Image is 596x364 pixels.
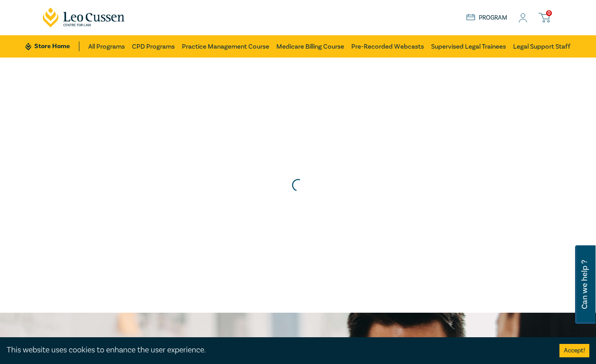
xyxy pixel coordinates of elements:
[546,10,552,16] span: 0
[182,35,269,58] a: Practice Management Course
[466,13,508,23] a: Program
[276,35,344,58] a: Medicare Billing Course
[351,35,424,58] a: Pre-Recorded Webcasts
[513,35,571,58] a: Legal Support Staff
[431,35,506,58] a: Supervised Legal Trainees
[88,35,125,58] a: All Programs
[559,344,589,357] button: Accept cookies
[580,251,589,318] span: Can we help ?
[132,35,175,58] a: CPD Programs
[7,344,546,356] div: This website uses cookies to enhance the user experience.
[25,41,79,51] a: Store Home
